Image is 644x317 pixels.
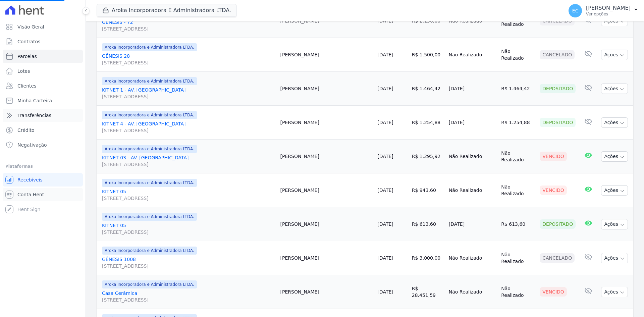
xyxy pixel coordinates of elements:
a: Crédito [3,123,83,137]
a: KITNET 03 - AV. [GEOGRAPHIC_DATA][STREET_ADDRESS] [102,154,275,168]
span: Crédito [17,127,35,134]
td: R$ 1.500,00 [409,38,446,72]
span: [STREET_ADDRESS] [102,229,275,235]
td: [PERSON_NAME] [278,38,375,72]
td: R$ 613,60 [498,207,537,241]
td: Não Realizado [498,140,537,173]
a: [DATE] [377,188,393,193]
span: [STREET_ADDRESS] [102,195,275,202]
td: [DATE] [446,72,498,106]
a: KITNET 05[STREET_ADDRESS] [102,188,275,202]
a: KITNET 4 - AV. [GEOGRAPHIC_DATA][STREET_ADDRESS] [102,120,275,134]
a: Lotes [3,64,83,78]
a: GÊNESIS - 72[STREET_ADDRESS] [102,19,275,32]
td: R$ 943,60 [409,173,446,207]
a: [DATE] [377,52,393,57]
a: KITNET 1 - AV. [GEOGRAPHIC_DATA][STREET_ADDRESS] [102,87,275,100]
td: Não Realizado [498,241,537,275]
a: [DATE] [377,154,393,159]
a: Recebíveis [3,173,83,187]
td: Não Realizado [498,173,537,207]
span: [STREET_ADDRESS] [102,263,275,269]
a: Transferências [3,109,83,122]
a: Casa Cerâmica[STREET_ADDRESS] [102,290,275,303]
div: Depositado [540,219,576,229]
span: [STREET_ADDRESS] [102,297,275,303]
td: Não Realizado [446,241,498,275]
td: R$ 28.451,59 [409,275,446,309]
span: Aroka Incorporadora e Administradora LTDA. [102,247,197,255]
span: Clientes [17,83,36,89]
a: [DATE] [377,289,393,295]
button: Ações [601,287,628,297]
div: Vencido [540,287,567,297]
td: [DATE] [446,207,498,241]
td: Não Realizado [446,38,498,72]
td: [PERSON_NAME] [278,275,375,309]
td: [PERSON_NAME] [278,207,375,241]
div: Vencido [540,186,567,195]
a: Minha Carteira [3,94,83,107]
span: [STREET_ADDRESS] [102,93,275,100]
a: Clientes [3,79,83,93]
a: [DATE] [377,120,393,125]
td: [PERSON_NAME] [278,173,375,207]
span: [STREET_ADDRESS] [102,25,275,32]
td: [PERSON_NAME] [278,140,375,173]
span: Aroka Incorporadora e Administradora LTDA. [102,145,197,153]
a: Negativação [3,138,83,152]
div: Plataformas [5,162,80,170]
td: Não Realizado [446,140,498,173]
span: Aroka Incorporadora e Administradora LTDA. [102,77,197,85]
button: Ações [601,50,628,60]
span: Visão Geral [17,23,44,30]
a: Contratos [3,35,83,48]
a: Visão Geral [3,20,83,34]
p: Ver opções [586,11,631,17]
td: R$ 613,60 [409,207,446,241]
button: Ações [601,185,628,196]
span: Conta Hent [17,191,44,198]
div: Cancelado [540,50,575,59]
td: [PERSON_NAME] [278,241,375,275]
button: Ações [601,84,628,94]
button: Ações [601,253,628,263]
a: Parcelas [3,50,83,63]
span: Aroka Incorporadora e Administradora LTDA. [102,179,197,187]
span: Parcelas [17,53,37,60]
a: [DATE] [377,86,393,91]
div: Depositado [540,84,576,93]
div: Cancelado [540,253,575,263]
button: Ações [601,117,628,128]
span: Recebíveis [17,176,43,183]
td: R$ 1.295,92 [409,140,446,173]
a: GÊNESIS 1008[STREET_ADDRESS] [102,256,275,269]
a: [DATE] [377,221,393,227]
span: Lotes [17,68,30,74]
a: KITNET 05[STREET_ADDRESS] [102,222,275,235]
td: Não Realizado [446,173,498,207]
span: [STREET_ADDRESS] [102,161,275,168]
td: R$ 1.464,42 [409,72,446,106]
a: GÊNESIS 28[STREET_ADDRESS] [102,53,275,66]
td: [PERSON_NAME] [278,72,375,106]
td: [DATE] [446,106,498,140]
div: Depositado [540,118,576,127]
button: Ações [601,151,628,162]
td: R$ 1.254,88 [409,106,446,140]
td: R$ 1.254,88 [498,106,537,140]
span: Minha Carteira [17,97,52,104]
button: Ações [601,219,628,229]
span: Transferências [17,112,51,119]
span: Aroka Incorporadora e Administradora LTDA. [102,213,197,221]
td: Não Realizado [446,275,498,309]
td: [PERSON_NAME] [278,106,375,140]
span: Contratos [17,38,40,45]
td: R$ 3.000,00 [409,241,446,275]
span: EC [572,8,579,13]
span: Negativação [17,142,47,148]
span: [STREET_ADDRESS] [102,59,275,66]
a: Conta Hent [3,188,83,201]
span: Aroka Incorporadora e Administradora LTDA. [102,280,197,288]
td: Não Realizado [498,275,537,309]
